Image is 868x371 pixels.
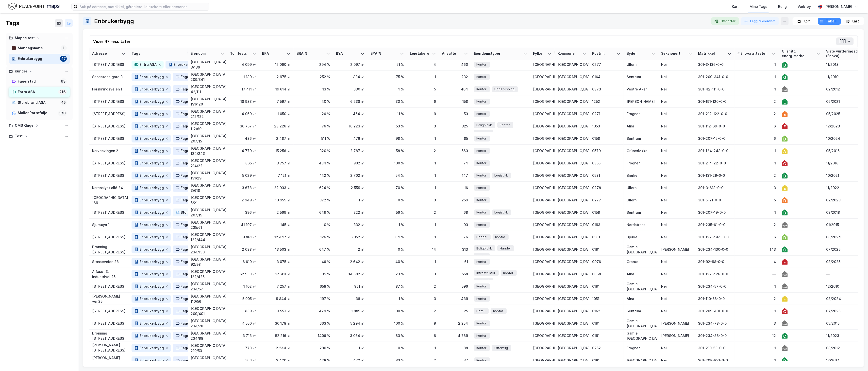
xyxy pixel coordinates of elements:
[181,74,236,80] div: Fagerstad [GEOGRAPHIC_DATA]
[476,123,492,128] span: Boligblokk
[737,74,776,79] div: 1
[627,99,655,104] div: [PERSON_NAME]
[297,99,330,104] div: 40 %
[698,99,732,104] div: 301-191-120-0-0
[230,111,256,116] div: 4 069 ㎡
[476,197,486,203] span: Kontor
[15,68,27,74] div: Kunder
[698,160,732,166] div: 301-214-22-0-0
[661,136,692,141] div: Nei
[297,197,330,203] div: 372 %
[191,133,224,144] div: [GEOGRAPHIC_DATA], 207/15
[494,87,515,92] span: Undervisning
[661,148,692,153] div: Nei
[297,136,330,141] div: 511 %
[558,74,586,79] div: [GEOGRAPHIC_DATA]
[410,124,436,129] div: 3
[9,98,70,108] a: Storebrand ASA45
[442,136,468,141] div: 85
[592,99,621,104] div: 1252
[370,99,404,104] div: 33 %
[533,124,552,129] div: [GEOGRAPHIC_DATA]
[442,160,468,166] div: 74
[592,160,621,166] div: 0355
[191,51,218,56] div: Eiendom
[558,148,586,153] div: [GEOGRAPHIC_DATA]
[737,111,776,116] div: 2
[476,74,486,79] span: Kontor
[297,51,324,56] div: BRA %
[627,124,655,129] div: Alna
[698,148,732,153] div: 301-124-243-0-0
[297,173,330,178] div: 142 %
[737,87,776,92] div: 1
[139,197,164,203] div: Enbrukerbygg
[410,197,436,203] div: 3
[94,17,134,25] div: Enbrukerbygg
[533,111,552,116] div: [GEOGRAPHIC_DATA]
[592,62,621,67] div: 0277
[92,124,126,129] div: [STREET_ADDRESS]
[410,99,436,104] div: 6
[173,62,198,68] div: Enbrukerbygg
[410,87,436,92] div: 5
[442,87,468,92] div: 404
[92,185,126,190] div: Karenslyst allé 24
[737,62,776,67] div: 1
[442,99,468,104] div: 158
[191,96,224,107] div: [GEOGRAPHIC_DATA], 191/120
[370,74,404,79] div: 75 %
[661,197,692,203] div: Nei
[661,62,692,67] div: Nei
[139,74,164,80] div: Enbrukerbygg
[139,185,164,191] div: Enbrukerbygg
[370,160,404,166] div: 100 %
[442,51,462,56] div: Ansatte
[262,197,291,203] div: 10 959 ㎡
[78,3,209,10] input: Søk på adresse, matrikkel, gårdeiere, leietakere eller personer
[737,185,776,190] div: 3
[698,185,732,190] div: 301-3-618-0-0
[92,87,126,92] div: Forskningsveien 1
[698,62,732,67] div: 301-3-136-0-0
[442,185,468,190] div: 16
[442,62,468,67] div: 460
[698,124,732,129] div: 301-112-69-0-0
[592,185,621,190] div: 0278
[262,111,291,116] div: 1 050 ㎡
[336,136,365,141] div: 476 ㎡
[627,51,649,56] div: Bydel
[191,84,224,94] div: [GEOGRAPHIC_DATA], 42/111
[476,87,486,92] span: Kontor
[230,160,256,166] div: 865 ㎡
[558,185,586,190] div: [GEOGRAPHIC_DATA]
[230,99,256,104] div: 18 983 ㎡
[533,87,552,92] div: [GEOGRAPHIC_DATA]
[627,136,655,141] div: Sentrum
[297,185,330,190] div: 624 %
[139,62,157,68] div: Entra ASA
[181,136,236,141] div: Fagerstad [GEOGRAPHIC_DATA]
[627,148,655,153] div: Grünerløkka
[826,18,837,24] div: Tabell
[139,148,164,154] div: Enbrukerbygg
[262,62,291,67] div: 12 060 ㎡
[60,78,67,84] div: 63
[230,74,256,79] div: 1 180 ㎡
[230,124,256,129] div: 30 757 ㎡
[336,62,365,67] div: 2 097 ㎡
[778,4,787,10] div: Bolig
[262,124,291,129] div: 23 226 ㎡
[336,51,359,56] div: BYA
[230,148,256,153] div: 4 770 ㎡
[58,110,67,116] div: 130
[737,173,776,178] div: 2
[737,99,776,104] div: 2
[627,160,655,166] div: Frogner
[592,197,621,203] div: 0277
[592,51,615,56] div: Postnr.
[370,87,404,92] div: 4 %
[61,45,67,51] div: 1
[336,111,365,116] div: 464 ㎡
[230,185,256,190] div: 3 678 ㎡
